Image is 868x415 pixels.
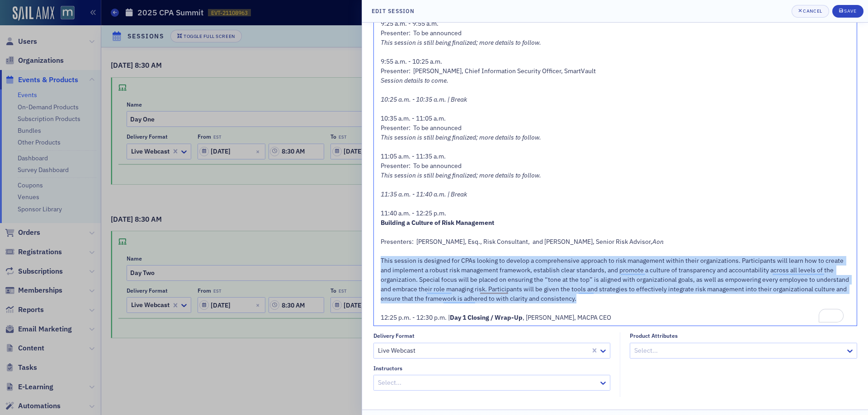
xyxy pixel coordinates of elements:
[381,38,541,47] span: This session is still being finalized; more details to follow.
[450,313,523,322] span: Day 1 Closing / Wrap-Up
[832,5,863,18] button: Save
[630,332,678,339] div: Product Attributes
[373,365,402,372] div: Instructors
[381,219,494,227] span: Building a Culture of Risk Management
[381,124,462,132] span: Presenter: To be announced
[381,171,541,179] span: This session is still being finalized; more details to follow.
[523,313,611,322] span: , [PERSON_NAME], MACPA CEO
[381,152,446,160] span: 11:05 a.m. - 11:35 a.m.
[381,238,652,246] span: Presenters: [PERSON_NAME], Esq., Risk Consultant, and [PERSON_NAME], Senior Risk Advisor,
[792,5,829,18] button: Cancel
[373,332,415,339] div: Delivery format
[844,9,856,14] div: Save
[381,133,541,141] span: This session is still being finalized; more details to follow.
[381,19,439,28] span: 9:25 a.m. - 9:55 a.m.
[381,57,442,65] span: 9:55 a.m. - 10:25 a.m.
[372,7,415,15] h4: Edit Session
[381,209,446,217] span: 11:40 a.m. - 12:25 p.m.
[381,76,448,84] span: Session details to come.
[381,114,446,122] span: 10:35 a.m. - 11:05 a.m.
[381,29,462,37] span: Presenter: To be announced
[381,162,462,170] span: Presenter: To be announced
[381,67,596,75] span: Presenter: [PERSON_NAME], Chief Information Security Officer, SmartVault
[381,313,450,322] span: 12:25 p.m. - 12:30 p.m. |
[381,190,467,198] span: 11:35 a.m. - 11:40 a.m. | Break
[381,95,467,103] span: 10:25 a.m. - 10:35 a.m. | Break
[652,238,664,246] span: Aon
[803,9,822,14] div: Cancel
[381,256,850,303] span: This session is designed for CPAs looking to develop a comprehensive approach to risk management ...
